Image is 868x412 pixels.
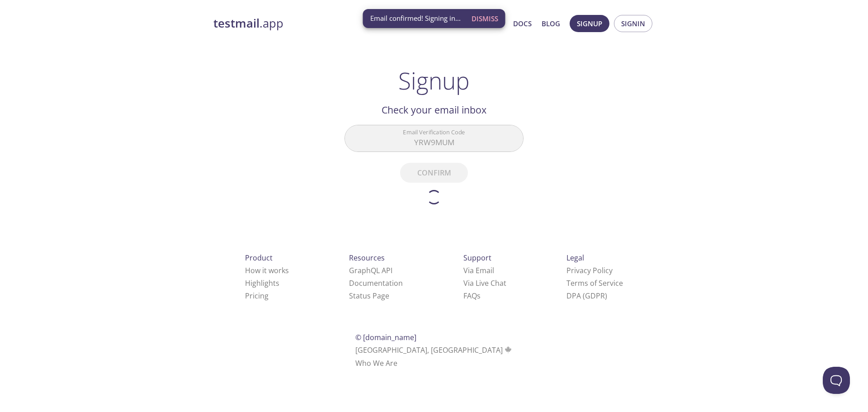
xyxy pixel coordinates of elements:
[349,291,389,301] a: Status Page
[570,15,609,32] button: Signup
[566,291,607,301] a: DPA (GDPR)
[463,253,491,263] span: Support
[213,16,426,31] a: testmail.app
[823,367,850,394] iframe: Help Scout Beacon - Open
[355,345,513,355] span: [GEOGRAPHIC_DATA], [GEOGRAPHIC_DATA]
[213,15,259,31] strong: testmail
[245,253,273,263] span: Product
[355,358,397,368] a: Who We Are
[468,10,502,27] button: Dismiss
[463,278,506,288] a: Via Live Chat
[566,253,584,263] span: Legal
[463,291,481,301] a: FAQ
[542,18,560,29] a: Blog
[513,18,532,29] a: Docs
[398,67,470,94] h1: Signup
[472,13,498,24] span: Dismiss
[349,265,392,275] a: GraphQL API
[349,253,385,263] span: Resources
[477,291,481,301] span: s
[463,265,494,275] a: Via Email
[614,15,652,32] button: Signin
[355,332,416,342] span: © [DOMAIN_NAME]
[349,278,403,288] a: Documentation
[370,14,461,23] span: Email confirmed! Signing in...
[577,18,602,29] span: Signup
[245,291,269,301] a: Pricing
[566,265,613,275] a: Privacy Policy
[621,18,645,29] span: Signin
[344,102,524,118] h2: Check your email inbox
[245,265,289,275] a: How it works
[245,278,279,288] a: Highlights
[566,278,623,288] a: Terms of Service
